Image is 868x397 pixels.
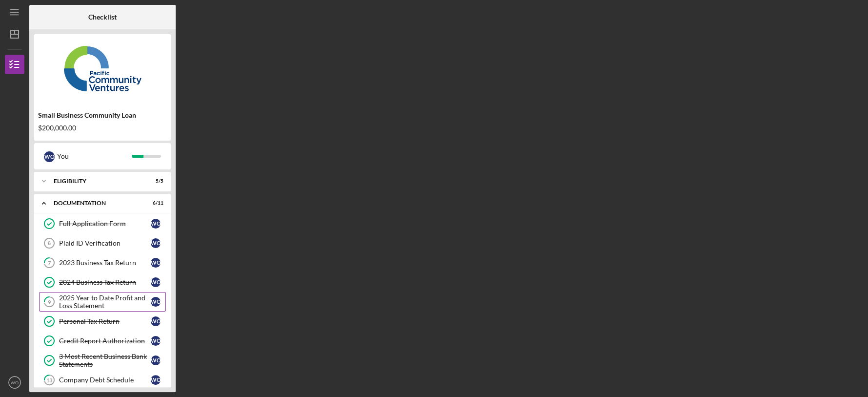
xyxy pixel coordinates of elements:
div: 2024 Business Tax Return [59,278,151,286]
div: Company Debt Schedule [59,376,151,384]
div: W O [151,336,161,346]
div: Small Business Community Loan [38,111,167,119]
div: W O [151,355,161,365]
a: 3 Most Recent Business Bank StatementsWO [39,351,166,370]
div: 2025 Year to Date Profit and Loss Statement [59,294,151,310]
div: Personal Tax Return [59,317,151,325]
div: Credit Report Authorization [59,337,151,345]
div: 5 / 5 [146,178,163,184]
tspan: 13 [46,377,52,383]
a: Full Application FormWO [39,214,166,233]
div: Plaid ID Verification [59,239,151,247]
a: Credit Report AuthorizationWO [39,331,166,351]
a: 13Company Debt ScheduleWO [39,370,166,390]
tspan: 6 [48,240,51,246]
a: 2024 Business Tax ReturnWO [39,272,166,292]
img: Product logo [34,39,171,98]
div: You [57,148,132,165]
div: W O [151,238,161,248]
a: 92025 Year to Date Profit and Loss StatementWO [39,292,166,312]
text: WO [11,380,19,385]
div: W O [151,258,161,268]
div: W O [44,151,55,162]
a: Personal Tax ReturnWO [39,312,166,331]
a: 6Plaid ID VerificationWO [39,233,166,253]
div: Eligibility [54,178,139,184]
div: 2023 Business Tax Return [59,259,151,267]
div: W O [151,316,161,326]
div: Documentation [54,200,139,206]
div: W O [151,375,161,385]
div: W O [151,277,161,287]
div: 6 / 11 [146,200,163,206]
button: WO [5,373,24,392]
tspan: 9 [48,299,51,305]
div: 3 Most Recent Business Bank Statements [59,353,151,368]
tspan: 7 [48,260,51,266]
a: 72023 Business Tax ReturnWO [39,253,166,272]
div: W O [151,219,161,229]
div: $200,000.00 [38,124,167,132]
b: Checklist [88,13,117,21]
div: Full Application Form [59,220,151,228]
div: W O [151,297,161,307]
